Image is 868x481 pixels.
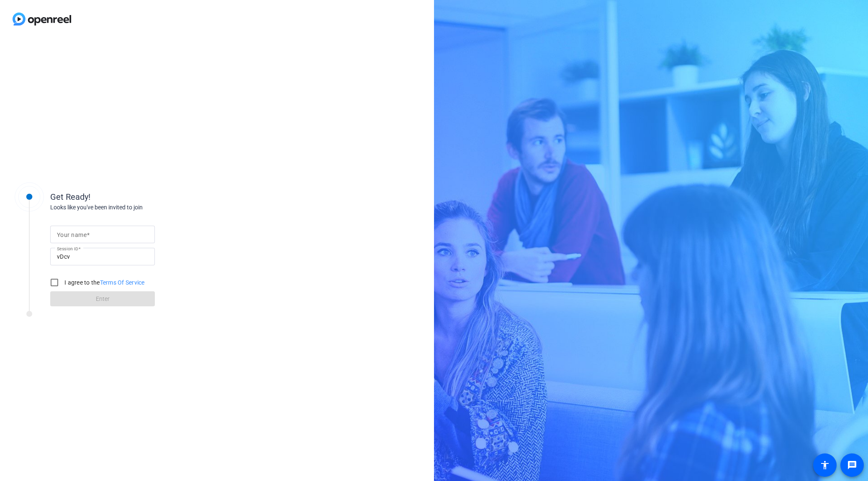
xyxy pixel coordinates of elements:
[57,232,87,238] mat-label: Your name
[847,460,857,470] mat-icon: message
[57,246,78,251] mat-label: Session ID
[100,279,145,286] a: Terms Of Service
[63,278,145,287] label: I agree to the
[50,203,218,212] div: Looks like you've been invited to join
[820,460,830,470] mat-icon: accessibility
[50,191,218,203] div: Get Ready!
